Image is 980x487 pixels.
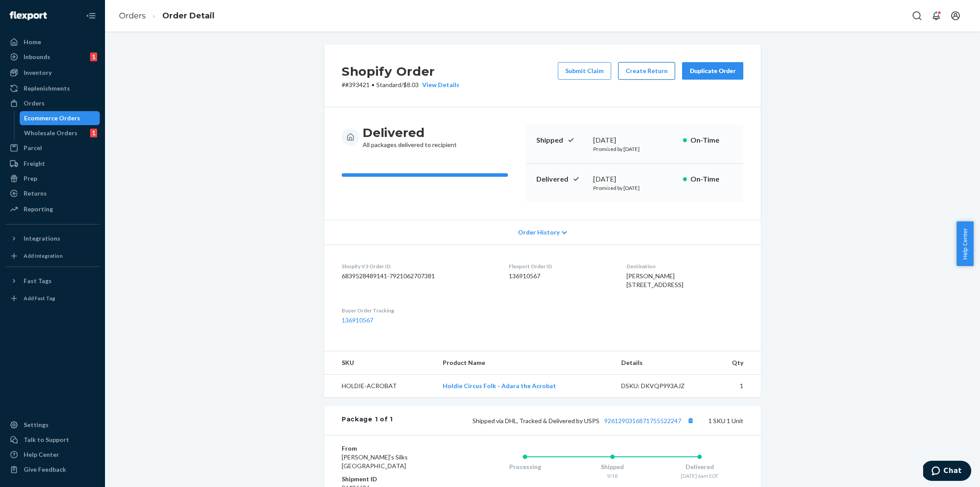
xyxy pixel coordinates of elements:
[24,99,45,108] div: Orders
[569,472,656,480] div: 9/18
[536,135,586,145] p: Shipped
[342,263,495,270] dt: Shopify V3 Order ID
[342,81,459,89] p: # #393421 / $8.03
[20,111,100,125] a: Ecommerce Orders
[443,382,556,389] a: Holdie Circus Folk - Adara the Acrobat
[419,81,459,89] button: View Details
[342,475,446,483] dt: Shipment ID
[112,3,221,29] ol: breadcrumbs
[10,11,47,20] img: Flexport logo
[24,435,69,444] div: Talk to Support
[656,472,743,480] div: [DATE] 6am EDT
[5,141,100,155] a: Parcel
[626,272,683,288] span: [PERSON_NAME] [STREET_ADDRESS]
[927,7,945,25] button: Open notifications
[618,62,675,80] button: Create Return
[626,263,743,270] dt: Destination
[24,174,37,183] div: Prep
[24,252,63,259] div: Add Integration
[162,11,214,21] a: Order Detail
[614,351,710,375] th: Details
[342,415,393,426] div: Package 1 of 1
[436,351,614,375] th: Product Name
[342,272,495,280] dd: 6839528489141-7921062707381
[509,263,612,270] dt: Flexport Order ID
[593,184,676,192] p: Promised by [DATE]
[24,68,52,77] div: Inventory
[90,53,97,61] div: 1
[24,420,49,429] div: Settings
[24,465,66,474] div: Give Feedback
[376,81,401,88] span: Standard
[5,35,100,49] a: Home
[710,375,761,398] td: 1
[685,415,696,426] button: Copy tracking number
[690,174,733,184] p: On-Time
[621,382,703,390] div: DSKU: DKVQP993AJZ
[5,157,100,171] a: Freight
[24,294,55,302] div: Add Fast Tag
[5,172,100,186] a: Prep
[24,450,59,459] div: Help Center
[20,126,100,140] a: Wholesale Orders1
[5,448,100,462] a: Help Center
[518,228,560,237] span: Order History
[689,67,736,75] div: Duplicate Order
[90,129,97,137] div: 1
[24,129,77,137] div: Wholesale Orders
[24,159,45,168] div: Freight
[5,81,100,95] a: Replenishments
[604,417,681,424] a: 9261290316871755522247
[342,62,459,81] h2: Shopify Order
[923,461,971,483] iframe: Opens a widget where you can chat to one of our agents
[593,135,676,145] div: [DATE]
[119,11,146,21] a: Orders
[5,418,100,432] a: Settings
[558,62,611,80] button: Submit Claim
[690,135,733,145] p: On-Time
[5,50,100,64] a: Inbounds1
[24,38,41,46] div: Home
[656,462,743,471] div: Delivered
[342,453,408,469] span: [PERSON_NAME]'s Silks [GEOGRAPHIC_DATA]
[682,62,743,80] button: Duplicate Order
[24,277,52,285] div: Fast Tags
[24,144,42,152] div: Parcel
[324,351,436,375] th: SKU
[5,433,100,447] button: Talk to Support
[24,189,47,198] div: Returns
[5,186,100,200] a: Returns
[472,417,696,424] span: Shipped via DHL, Tracked & Delivered by USPS
[342,444,446,453] dt: From
[24,114,80,123] div: Ecommerce Orders
[342,316,373,324] a: 136910567
[5,231,100,245] button: Integrations
[947,7,964,25] button: Open account menu
[5,274,100,288] button: Fast Tags
[5,291,100,305] a: Add Fast Tag
[24,234,60,243] div: Integrations
[569,462,656,471] div: Shipped
[509,272,612,280] dd: 136910567
[342,307,495,314] dt: Buyer Order Tracking
[324,375,436,398] td: HOLDIE-ACROBAT
[371,81,374,88] span: •
[956,221,973,266] button: Help Center
[908,7,926,25] button: Open Search Box
[393,415,743,426] div: 1 SKU 1 Unit
[536,174,586,184] p: Delivered
[363,125,457,140] h3: Delivered
[24,53,50,61] div: Inbounds
[710,351,761,375] th: Qty
[5,66,100,80] a: Inventory
[24,205,53,214] div: Reporting
[5,462,100,476] button: Give Feedback
[593,145,676,153] p: Promised by [DATE]
[5,202,100,216] a: Reporting
[24,84,70,93] div: Replenishments
[5,96,100,110] a: Orders
[5,249,100,263] a: Add Integration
